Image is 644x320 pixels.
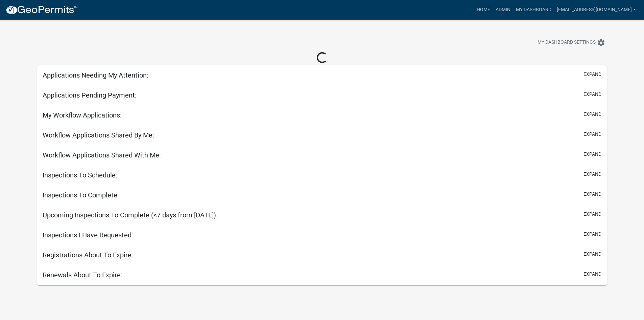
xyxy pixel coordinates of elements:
[583,91,601,98] button: expand
[43,251,133,259] h5: Registrations About To Expire:
[43,231,133,239] h5: Inspections I Have Requested:
[583,111,601,118] button: expand
[583,71,601,78] button: expand
[43,151,161,159] h5: Workflow Applications Shared With Me:
[43,211,218,219] h5: Upcoming Inspections To Complete (<7 days from [DATE]):
[583,171,601,178] button: expand
[583,131,601,138] button: expand
[43,191,119,199] h5: Inspections To Complete:
[474,3,493,16] a: Home
[43,71,148,79] h5: Applications Needing My Attention:
[532,36,611,49] button: My Dashboard Settingssettings
[583,271,601,278] button: expand
[554,3,639,16] a: [EMAIL_ADDRESS][DOMAIN_NAME]
[43,91,137,99] h5: Applications Pending Payment:
[597,39,605,47] i: settings
[583,151,601,158] button: expand
[43,271,122,279] h5: Renewals About To Expire:
[583,251,601,258] button: expand
[43,131,154,139] h5: Workflow Applications Shared By Me:
[583,191,601,198] button: expand
[583,211,601,218] button: expand
[43,171,117,179] h5: Inspections To Schedule:
[493,3,513,16] a: Admin
[513,3,554,16] a: My Dashboard
[583,231,601,238] button: expand
[43,111,122,119] h5: My Workflow Applications:
[538,39,596,47] span: My Dashboard Settings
